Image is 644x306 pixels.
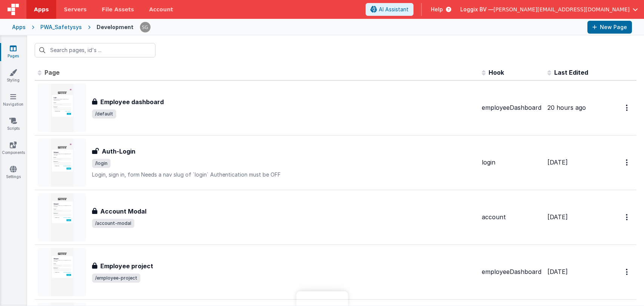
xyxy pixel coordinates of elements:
[547,268,568,275] span: [DATE]
[100,207,146,216] h3: Account Modal
[40,23,82,31] div: PWA_Safetysys
[493,6,630,13] span: [PERSON_NAME][EMAIL_ADDRESS][DOMAIN_NAME]
[92,159,111,168] span: /login
[140,22,151,32] img: 385c22c1e7ebf23f884cbf6fb2c72b80
[379,6,409,13] span: AI Assistant
[621,209,633,225] button: Options
[547,104,586,111] span: 20 hours ago
[102,147,135,156] h3: Auth-Login
[92,109,116,118] span: /default
[621,100,633,115] button: Options
[554,69,588,76] span: Last Edited
[621,264,633,280] button: Options
[460,6,638,13] button: Loggix BV — [PERSON_NAME][EMAIL_ADDRESS][DOMAIN_NAME]
[547,213,568,221] span: [DATE]
[547,158,568,166] span: [DATE]
[489,69,504,76] span: Hook
[366,3,413,16] button: AI Assistant
[102,6,134,13] span: File Assets
[92,219,134,228] span: /account-modal
[92,274,140,283] span: /employee-project
[35,43,155,57] input: Search pages, id's ...
[100,261,153,271] h3: Employee project
[587,21,632,34] button: New Page
[34,6,49,13] span: Apps
[12,23,26,31] div: Apps
[45,69,60,76] span: Page
[482,158,541,167] div: login
[92,171,476,178] p: Login, sign in, form Needs a nav slug of `login` Authentication must be OFF
[64,6,86,13] span: Servers
[100,97,164,106] h3: Employee dashboard
[431,6,443,13] span: Help
[482,268,541,276] div: employeeDashboard
[460,6,493,13] span: Loggix BV —
[97,23,134,31] div: Development
[482,213,541,221] div: account
[482,103,541,112] div: employeeDashboard
[621,155,633,170] button: Options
